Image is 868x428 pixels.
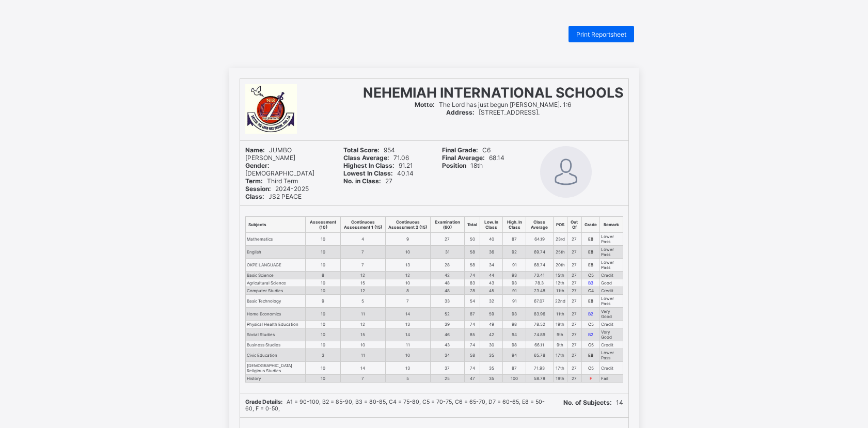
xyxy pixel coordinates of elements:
td: 27 [567,341,582,349]
td: 14 [341,362,386,375]
b: Term: [245,177,263,185]
span: JS2 PEACE [245,193,302,200]
td: B2 [582,328,600,341]
span: A1 = 90-100, B2 = 85-90, B3 = 80-85, C4 = 75-80, C5 = 70-75, C6 = 65-70, D7 = 60-65, E8 = 50-60, ... [245,399,545,412]
td: 27 [567,279,582,287]
td: 83 [465,279,480,287]
td: 43 [430,341,465,349]
td: 12 [341,287,386,295]
td: 27 [567,328,582,341]
td: 12 [385,272,430,279]
span: [STREET_ADDRESS]. [446,108,540,116]
td: Lower Pass [600,246,623,259]
span: C6 [442,146,491,154]
th: Examination (60) [430,217,465,233]
td: 100 [503,375,526,383]
th: Assessment (10) [306,217,341,233]
span: 954 [343,146,395,154]
td: 30 [480,341,503,349]
td: 12 [341,272,386,279]
td: Business Studies [245,341,306,349]
td: 27 [567,272,582,279]
span: [DEMOGRAPHIC_DATA] [245,162,314,177]
td: 87 [465,308,480,321]
td: 34 [430,349,465,362]
td: History [245,375,306,383]
td: E8 [582,246,600,259]
td: Agricultural Science [245,279,306,287]
span: 71.06 [343,154,409,162]
td: 27 [567,308,582,321]
td: 10 [306,341,341,349]
td: 15 [341,328,386,341]
td: 7 [341,375,386,383]
td: 49 [480,321,503,328]
td: 27 [567,233,582,246]
td: 98 [503,321,526,328]
td: B3 [582,279,600,287]
td: Computer Studies [245,287,306,295]
td: Lower Pass [600,259,623,272]
td: Basic Technology [245,295,306,308]
td: Fail [600,375,623,383]
td: 98 [503,341,526,349]
td: 10 [306,308,341,321]
td: 87 [503,233,526,246]
td: 91 [503,295,526,308]
td: 10 [306,233,341,246]
span: 2024-2025 [245,185,309,193]
span: 27 [343,177,392,185]
td: 46 [430,328,465,341]
td: 35 [480,375,503,383]
td: Lower Pass [600,295,623,308]
span: 18th [442,162,483,169]
td: Very Good [600,308,623,321]
b: Class: [245,193,264,200]
td: 83.96 [526,308,553,321]
td: 78.3 [526,279,553,287]
td: 67.07 [526,295,553,308]
b: Final Average: [442,154,485,162]
td: 91 [503,287,526,295]
td: 42 [430,272,465,279]
td: 11 [341,308,386,321]
td: 27 [567,246,582,259]
td: Physical Health Education [245,321,306,328]
td: 31 [430,246,465,259]
td: 10 [306,246,341,259]
b: Grade Details: [245,399,282,405]
td: 33 [430,295,465,308]
td: 10 [341,341,386,349]
td: 39 [430,321,465,328]
td: 58 [465,259,480,272]
td: 40 [480,233,503,246]
th: POS [553,217,567,233]
td: Lower Pass [600,349,623,362]
td: 17th [553,362,567,375]
th: Low. In Class [480,217,503,233]
td: 48 [430,279,465,287]
td: Credit [600,287,623,295]
td: 13 [385,321,430,328]
span: 68.14 [442,154,504,162]
td: 10 [306,321,341,328]
td: 37 [430,362,465,375]
td: 36 [480,246,503,259]
td: Mathematics [245,233,306,246]
td: 85 [465,328,480,341]
td: 27 [567,375,582,383]
td: 64.19 [526,233,553,246]
td: 94 [503,349,526,362]
th: Grade [582,217,600,233]
td: 10 [306,259,341,272]
span: The Lord has just begun [PERSON_NAME]. 1:6 [415,101,571,108]
td: 92 [503,246,526,259]
td: 66.11 [526,341,553,349]
td: 74 [465,272,480,279]
td: 9 [306,295,341,308]
td: 50 [465,233,480,246]
b: Class Average: [343,154,389,162]
td: Social Studies [245,328,306,341]
td: 5 [385,375,430,383]
td: 27 [430,233,465,246]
